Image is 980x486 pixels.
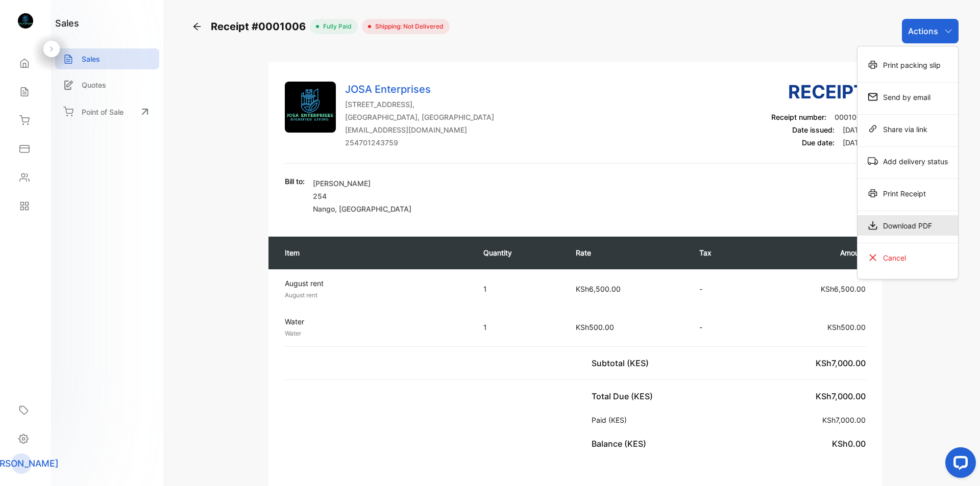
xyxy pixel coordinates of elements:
[285,82,336,133] img: Company Logo
[592,357,653,369] p: Subtotal (KES)
[285,316,465,327] p: Water
[592,415,631,425] p: Paid (KES)
[285,278,465,289] p: August rent
[761,247,866,258] p: Amount
[285,176,305,187] p: Bill to:
[345,99,494,110] p: [STREET_ADDRESS],
[792,125,835,134] span: Date issued:
[699,247,741,258] p: Tax
[285,247,463,258] p: Item
[857,87,958,107] div: Send by email
[319,22,352,31] span: fully paid
[55,74,159,95] a: Quotes
[335,204,411,213] span: , [GEOGRAPHIC_DATA]
[82,54,100,64] p: Sales
[699,284,741,294] p: -
[843,138,866,147] span: [DATE]
[576,285,621,293] span: KSh6,500.00
[313,204,335,213] span: Nango
[55,48,159,69] a: Sales
[82,80,106,90] p: Quotes
[55,100,159,123] a: Point of Sale
[857,119,958,139] div: Share via link
[816,358,866,368] span: KSh7,000.00
[827,323,866,331] span: KSh500.00
[857,247,958,268] div: Cancel
[857,55,958,75] div: Print packing slip
[285,291,465,300] p: August rent
[937,443,980,486] iframe: LiveChat chat widget
[18,13,33,29] img: logo
[483,247,555,258] p: Quantity
[592,390,657,402] p: Total Due (KES)
[821,285,866,293] span: KSh6,500.00
[345,124,494,135] p: [EMAIL_ADDRESS][DOMAIN_NAME]
[832,439,866,449] span: KSh0.00
[822,416,866,424] span: KSh7,000.00
[483,284,555,294] p: 1
[802,138,835,147] span: Due date:
[902,19,959,43] button: Actions
[313,191,411,201] p: 254
[345,82,494,97] p: JOSA Enterprises
[576,323,614,331] span: KSh500.00
[908,25,938,37] p: Actions
[82,107,124,117] p: Point of Sale
[285,329,465,338] p: Water
[771,78,866,106] h3: Receipt
[857,183,958,203] div: Print Receipt
[576,247,679,258] p: Rate
[345,137,494,148] p: 254701243759
[483,322,555,332] p: 1
[211,19,310,34] span: Receipt #0001006
[371,22,444,31] span: Shipping: Not Delivered
[843,125,866,134] span: [DATE]
[345,112,494,122] p: [GEOGRAPHIC_DATA], [GEOGRAPHIC_DATA]
[699,322,741,332] p: -
[857,215,958,236] div: Download PDF
[816,391,866,401] span: KSh7,000.00
[857,151,958,171] div: Add delivery status
[313,178,411,189] p: [PERSON_NAME]
[835,113,866,121] span: 0001006
[55,16,79,30] h1: sales
[592,438,650,450] p: Balance (KES)
[771,113,826,121] span: Receipt number:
